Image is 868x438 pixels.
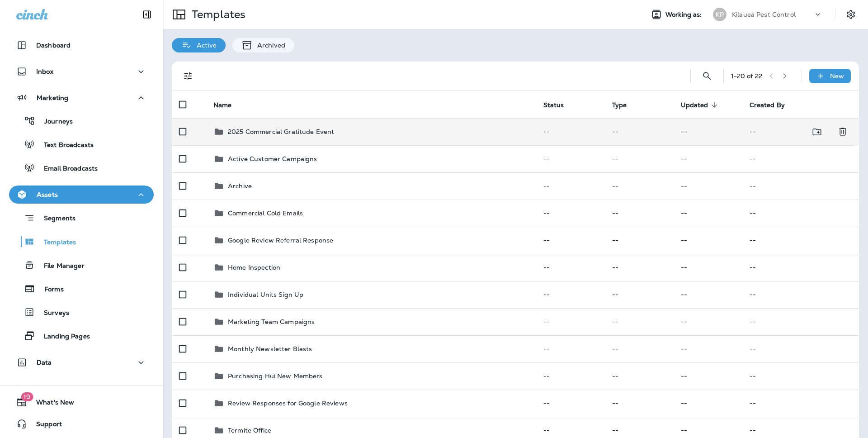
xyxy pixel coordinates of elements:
button: Data [9,353,154,371]
td: -- [536,390,605,417]
button: Email Broadcasts [9,158,154,177]
td: -- [536,172,605,200]
p: Forms [35,286,64,294]
p: Email Broadcasts [35,165,98,173]
p: Journeys [35,118,73,126]
td: -- [605,145,674,172]
button: Settings [843,6,859,23]
td: -- [674,200,742,227]
button: 19What's New [9,393,154,411]
td: -- [674,118,742,145]
td: -- [605,200,674,227]
td: -- [742,200,859,227]
span: Updated [681,101,708,109]
span: Created By [750,101,785,109]
td: -- [674,227,742,254]
td: -- [605,362,674,390]
td: -- [674,254,742,281]
span: Name [213,101,244,109]
span: Name [213,101,232,109]
span: Type [612,101,627,109]
p: Surveys [35,309,69,318]
p: Segments [35,214,75,224]
p: 2025 Commercial Gratitude Event [228,128,334,135]
td: -- [536,335,605,362]
button: Delete [834,123,852,141]
button: Assets [9,186,154,204]
button: Landing Pages [9,326,154,345]
p: Home Inspection [228,264,280,271]
p: Google Review Referral Response [228,237,333,244]
td: -- [742,390,859,417]
span: Status [543,101,564,109]
button: File Manager [9,256,154,275]
td: -- [605,308,674,335]
td: -- [605,254,674,281]
p: Purchasing Hui New Members [228,372,323,380]
td: -- [605,335,674,362]
td: -- [742,172,859,200]
td: -- [605,227,674,254]
td: -- [605,390,674,417]
p: Individual Units Sign Up [228,291,303,298]
td: -- [674,172,742,200]
td: -- [536,200,605,227]
p: Data [37,359,52,366]
td: -- [605,118,674,145]
td: -- [536,145,605,172]
p: Assets [37,191,58,198]
td: -- [605,172,674,200]
p: File Manager [35,262,85,271]
td: -- [536,118,605,145]
td: -- [674,362,742,390]
span: Status [543,101,576,109]
span: Support [27,420,62,431]
p: Dashboard [36,42,71,49]
button: Forms [9,279,154,298]
td: -- [674,308,742,335]
span: What's New [27,399,74,409]
p: Archive [228,182,252,190]
td: -- [674,390,742,417]
button: Move to folder [808,123,826,141]
p: Templates [35,238,76,247]
button: Surveys [9,303,154,322]
div: 1 - 20 of 22 [731,72,762,80]
td: -- [536,254,605,281]
span: Updated [681,101,720,109]
p: Review Responses for Google Reviews [228,400,348,407]
p: Monthly Newsletter Blasts [228,345,312,352]
p: Text Broadcasts [35,141,94,150]
button: Search Templates [698,67,716,85]
td: -- [674,335,742,362]
td: -- [742,308,859,335]
td: -- [742,254,859,281]
button: Segments [9,208,154,228]
button: Support [9,415,154,433]
td: -- [742,227,859,254]
p: Kilauea Pest Control [732,11,796,18]
button: Journeys [9,111,154,130]
td: -- [674,145,742,172]
p: Templates [188,8,245,21]
button: Dashboard [9,36,154,54]
p: Active Customer Campaigns [228,155,317,162]
span: 19 [21,392,33,401]
p: Marketing Team Campaigns [228,318,315,325]
td: -- [742,118,825,145]
p: New [830,72,844,80]
td: -- [605,281,674,308]
button: Text Broadcasts [9,135,154,154]
p: Inbox [36,68,53,75]
span: Working as: [665,11,704,19]
td: -- [536,281,605,308]
button: Templates [9,232,154,251]
p: Active [192,42,217,49]
p: Marketing [37,94,68,101]
td: -- [536,308,605,335]
span: Type [612,101,639,109]
td: -- [536,362,605,390]
p: Commercial Cold Emails [228,209,303,217]
p: Termite Office [228,427,271,434]
td: -- [742,145,859,172]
